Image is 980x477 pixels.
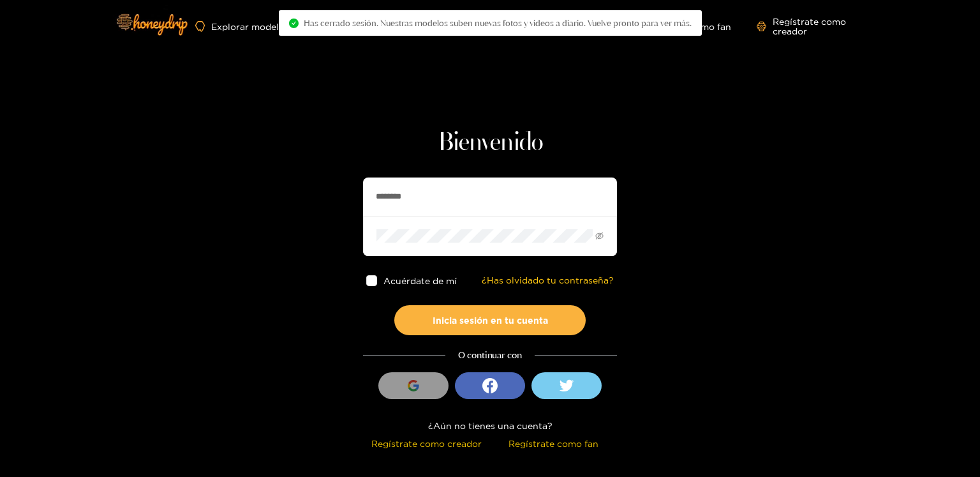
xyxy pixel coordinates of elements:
[371,439,482,448] font: Regístrate como creador
[482,275,614,285] font: ¿Has olvidado tu contraseña?
[438,130,543,156] font: Bienvenido
[383,276,457,285] font: Acuérdate de mí
[458,349,522,361] font: O continuar con
[211,22,289,31] font: Explorar modelos
[773,17,846,36] font: Regístrate como creador
[289,19,299,28] span: círculo de control
[595,232,604,240] span: invisible para los ojos
[304,18,692,28] font: Has cerrado sesión. Nuestras modelos suben nuevas fotos y videos a diario. Vuelve pronto para ver...
[757,17,873,36] a: Regístrate como creador
[428,421,553,430] font: ¿Aún no tienes una cuenta?
[394,305,586,335] button: Inicia sesión en tu cuenta
[509,439,598,448] font: Regístrate como fan
[195,21,289,32] a: Explorar modelos
[433,315,548,325] font: Inicia sesión en tu cuenta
